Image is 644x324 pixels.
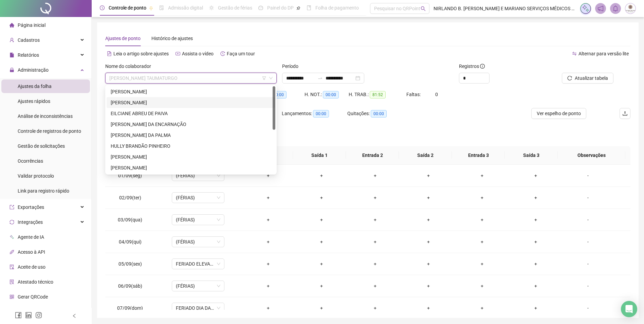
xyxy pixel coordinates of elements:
[107,141,275,151] div: HULLY BRANDÃO PINHEIRO
[514,282,557,290] div: +
[72,313,77,318] span: left
[461,304,503,312] div: +
[313,110,329,118] span: 00:00
[107,151,275,162] div: ISABELLA CRISTINA PEREIRA
[176,170,220,181] span: (FÉRIAS)
[10,250,14,254] span: api
[107,119,275,130] div: GIULIANA PAZ DA ENCARNAÇÃO
[176,215,220,225] span: (FÉRIAS)
[568,172,608,179] div: -
[282,62,303,70] label: Período
[10,294,14,299] span: qrcode
[407,216,450,223] div: +
[407,172,450,179] div: +
[227,51,255,56] span: Faça um tour
[18,204,44,210] span: Exportações
[271,91,287,98] span: 00:00
[107,162,275,173] div: KAMILLA JOHNNY YOSHII LOPES
[107,86,275,97] div: ALESSANDRA EMILLY VIANA DA SILVA
[407,238,450,246] div: +
[578,51,629,56] span: Alternar para versão lite
[247,194,290,201] div: +
[354,238,397,246] div: +
[354,260,397,268] div: +
[247,172,290,179] div: +
[531,108,586,119] button: Ver espelho de ponto
[111,142,271,150] div: HULLY BRANDÃO PINHEIRO
[323,91,339,98] span: 00:00
[218,5,252,11] span: Gestão de férias
[354,282,397,290] div: +
[176,281,220,291] span: (FÉRIAS)
[111,110,271,117] div: EILCIANE ABREU DE PAIVA
[293,146,346,165] th: Saída 1
[568,282,608,290] div: -
[118,261,142,267] span: 05/09(sex)
[107,130,275,141] div: GRAZIELA ASSUNÇÃO DA PALMA
[111,164,271,172] div: [PERSON_NAME]
[105,62,155,70] label: Nome do colaborador
[18,188,69,194] span: Link para registro rápido
[261,91,305,98] div: HE 3:
[300,238,343,246] div: +
[300,282,343,290] div: +
[575,74,608,82] span: Atualizar tabela
[151,36,193,41] span: Histórico de ajustes
[113,51,169,56] span: Leia o artigo sobre ajustes
[111,121,271,128] div: [PERSON_NAME] DA ENCARNAÇÃO
[258,5,263,10] span: dashboard
[459,62,485,70] span: Registros
[461,216,503,223] div: +
[461,172,503,179] div: +
[354,216,397,223] div: +
[354,172,397,179] div: +
[370,91,386,98] span: 81:52
[107,97,275,108] div: ANE CAROLINE SOUSA DA SILVA
[572,51,577,56] span: swap
[220,51,225,56] span: history
[107,51,112,56] span: file-text
[18,143,65,149] span: Gestão de solicitações
[10,265,14,269] span: audit
[354,194,397,201] div: +
[537,110,581,117] span: Ver espelho de ponto
[407,194,450,201] div: +
[10,53,14,57] span: file
[597,5,604,12] span: notification
[10,280,14,284] span: solution
[452,146,505,165] th: Entrada 3
[18,234,44,240] span: Agente de IA
[568,304,608,312] div: -
[269,76,273,80] span: down
[18,52,39,58] span: Relatórios
[119,239,142,245] span: 04/09(qui)
[406,92,422,97] span: Faltas:
[296,6,300,10] span: pushpin
[182,51,214,56] span: Assista o vídeo
[399,146,452,165] th: Saída 2
[25,312,32,319] span: linkedin
[505,146,558,165] th: Saída 3
[18,294,48,300] span: Gerar QRCode
[407,282,450,290] div: +
[10,68,14,72] span: lock
[18,264,45,270] span: Aceite de uso
[563,151,620,159] span: Observações
[514,172,557,179] div: +
[371,110,387,118] span: 00:00
[149,6,153,10] span: pushpin
[10,205,14,210] span: export
[407,304,450,312] div: +
[407,260,450,268] div: +
[621,301,637,317] div: Open Intercom Messenger
[109,73,273,83] span: SOYARA GUIMARÃES TAUMATURGO
[625,3,636,14] img: 19775
[267,5,294,11] span: Painel do DP
[18,84,52,89] span: Ajustes da folha
[100,5,105,10] span: clock-circle
[176,51,180,56] span: youtube
[109,5,146,11] span: Controle de ponto
[176,193,220,203] span: (FÉRIAS)
[562,73,613,84] button: Atualizar tabela
[612,5,619,12] span: bell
